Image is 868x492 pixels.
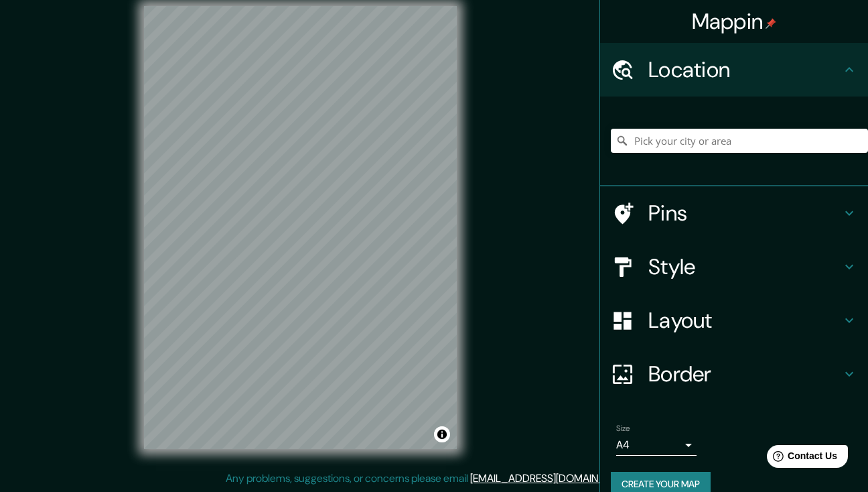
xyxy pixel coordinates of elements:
[434,426,450,442] button: Toggle attribution
[648,253,841,280] h4: Style
[600,43,868,97] div: Location
[692,8,777,35] h4: Mappin
[600,186,868,240] div: Pins
[226,471,638,487] p: Any problems, suggestions, or concerns please email .
[648,56,841,83] h4: Location
[648,361,841,387] h4: Border
[470,471,636,485] a: [EMAIL_ADDRESS][DOMAIN_NAME]
[766,18,776,29] img: pin-icon.png
[600,347,868,401] div: Border
[600,294,868,347] div: Layout
[616,423,630,434] label: Size
[611,129,868,153] input: Pick your city or area
[616,434,697,456] div: A4
[749,440,853,477] iframe: Help widget launcher
[600,240,868,294] div: Style
[144,6,457,449] canvas: Map
[648,200,841,227] h4: Pins
[648,307,841,334] h4: Layout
